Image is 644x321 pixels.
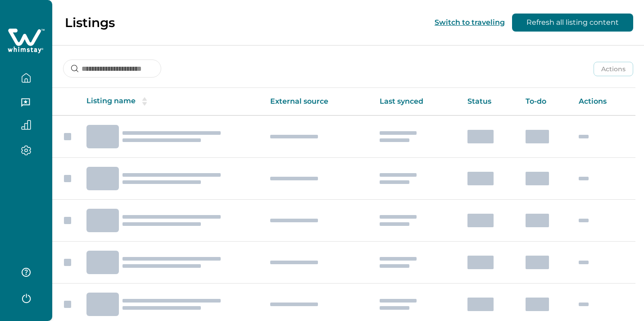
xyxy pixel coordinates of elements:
button: Switch to traveling [435,18,505,27]
th: Actions [571,88,635,115]
button: sorting [136,97,154,106]
button: Refresh all listing content [512,14,633,32]
th: Last synced [372,88,460,115]
p: Listings [65,15,115,30]
button: Actions [594,62,633,76]
th: Listing name [79,88,263,115]
th: To-do [518,88,571,115]
th: Status [460,88,518,115]
th: External source [263,88,372,115]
